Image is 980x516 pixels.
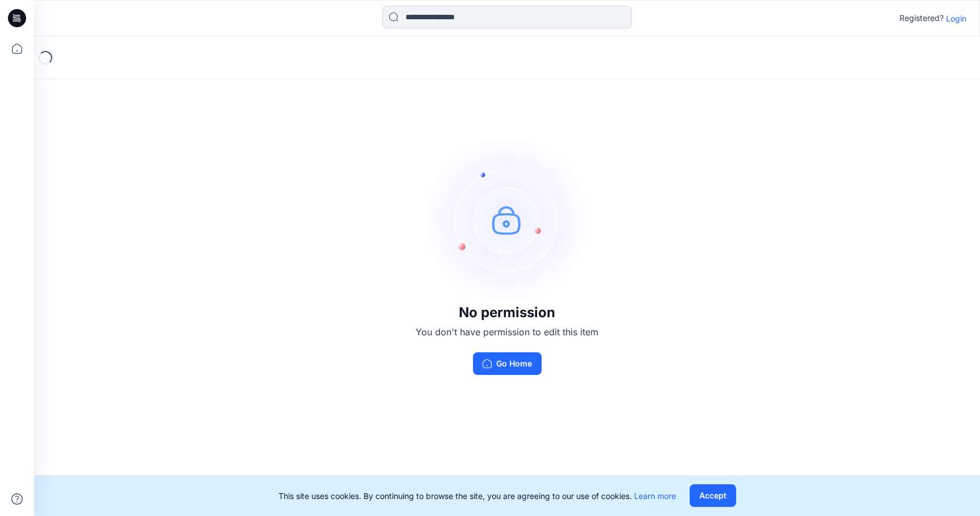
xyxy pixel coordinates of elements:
h3: No permission [416,305,598,321]
p: Registered? [899,11,944,25]
p: You don't have permission to edit this item [416,325,598,339]
p: Login [946,12,966,24]
p: This site uses cookies. By continuing to browse the site, you are agreeing to our use of cookies. [278,490,676,502]
button: Accept [690,484,736,507]
button: Go Home [473,352,542,375]
a: Learn more [634,491,676,501]
img: no-perm.svg [422,135,592,305]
